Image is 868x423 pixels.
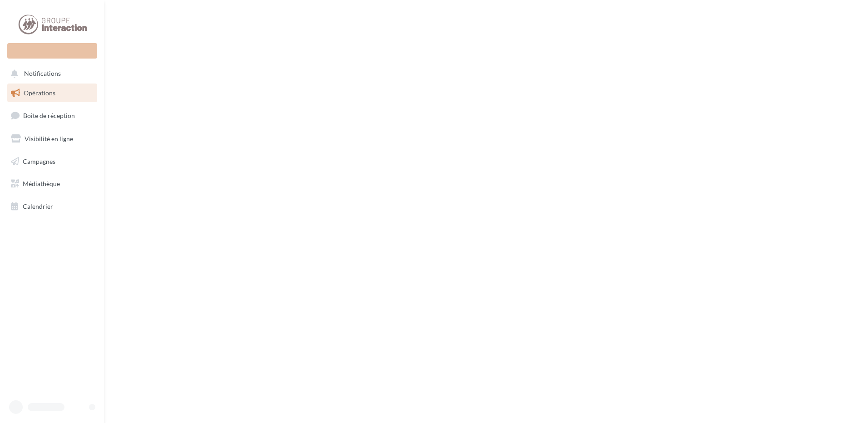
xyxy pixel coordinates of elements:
[25,135,73,143] span: Visibilité en ligne
[24,70,61,78] span: Notifications
[23,157,55,165] span: Campagnes
[5,174,99,193] a: Médiathèque
[23,180,60,187] span: Médiathèque
[24,89,55,97] span: Opérations
[5,152,99,171] a: Campagnes
[23,112,75,119] span: Boîte de réception
[23,202,53,210] span: Calendrier
[5,129,99,148] a: Visibilité en ligne
[5,84,99,103] a: Opérations
[7,43,97,59] div: Nouvelle campagne
[5,106,99,125] a: Boîte de réception
[5,197,99,216] a: Calendrier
